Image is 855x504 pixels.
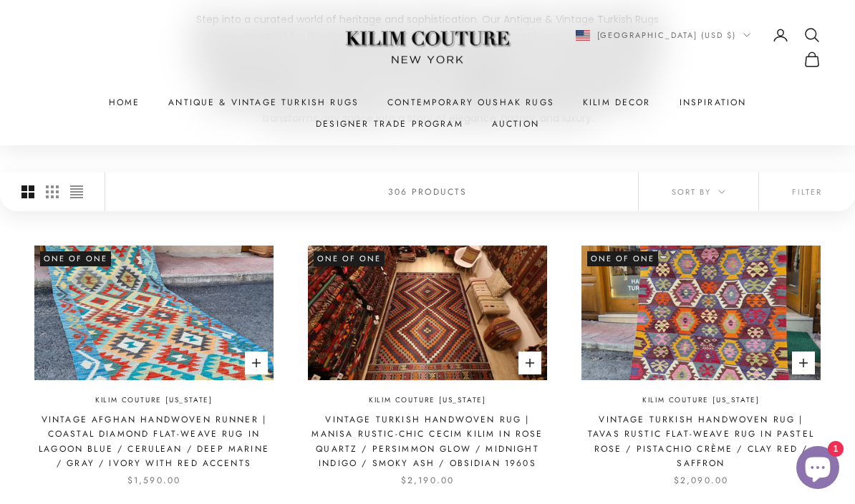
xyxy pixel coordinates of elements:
a: Contemporary Oushak Rugs [387,95,554,110]
a: Auction [492,117,539,131]
span: One of One [587,251,658,266]
button: Switch to compact product images [70,173,83,211]
a: Inspiration [680,95,747,110]
sale-price: $2,190.00 [401,473,454,488]
a: Designer Trade Program [316,117,463,131]
summary: Kilim Decor [583,95,651,110]
img: Vintage Afghan handwoven runner with coastal diamond flat-weave design in blue, gray, ivory, and ... [34,246,274,380]
span: One of One [40,251,111,266]
button: Switch to larger product images [21,173,34,211]
a: Vintage Afghan Handwoven Runner | Coastal Diamond Flat-Weave Rug in Lagoon Blue / Cerulean / Deep... [34,412,274,471]
a: Kilim Couture [US_STATE] [95,394,213,407]
sale-price: $1,590.00 [127,473,180,488]
button: Filter [759,173,855,211]
p: 306 products [388,185,468,199]
a: Vintage Turkish Handwoven Rug | Manisa Rustic-Chic Cecim Kilim in Rose Quartz / Persimmon Glow / ... [308,412,547,471]
a: Vintage Turkish Handwoven Rug | Tavas Rustic Flat-Weave Rug in Pastel Rose / Pistachio Crème / Cl... [581,412,821,471]
span: [GEOGRAPHIC_DATA] (USD $) [597,29,737,42]
a: Home [109,95,140,110]
button: Sort by [639,173,758,211]
a: Kilim Couture [US_STATE] [369,394,486,407]
span: Sort by [672,185,725,198]
img: United States [576,30,590,41]
inbox-online-store-chat: Shopify online store chat [792,446,844,493]
button: Switch to smaller product images [46,173,59,211]
nav: Secondary navigation [546,26,821,68]
span: One of One [314,251,385,266]
a: Kilim Couture [US_STATE] [642,394,760,407]
img: Mid-Century Turkish Cecim Kilim rug from Manisa, 1960s, handwoven in pink, orange, black, gray an... [308,246,547,380]
img: Logo of Kilim Couture New York [338,14,517,82]
a: Antique & Vintage Turkish Rugs [168,95,359,110]
nav: Primary navigation [34,95,821,132]
button: Change country or currency [576,29,751,42]
img: Collector-quality vintage Turkish kilim, flat-woven and artisanal – perfect as a bohemian geometr... [581,246,821,380]
sale-price: $2,090.00 [674,473,728,488]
